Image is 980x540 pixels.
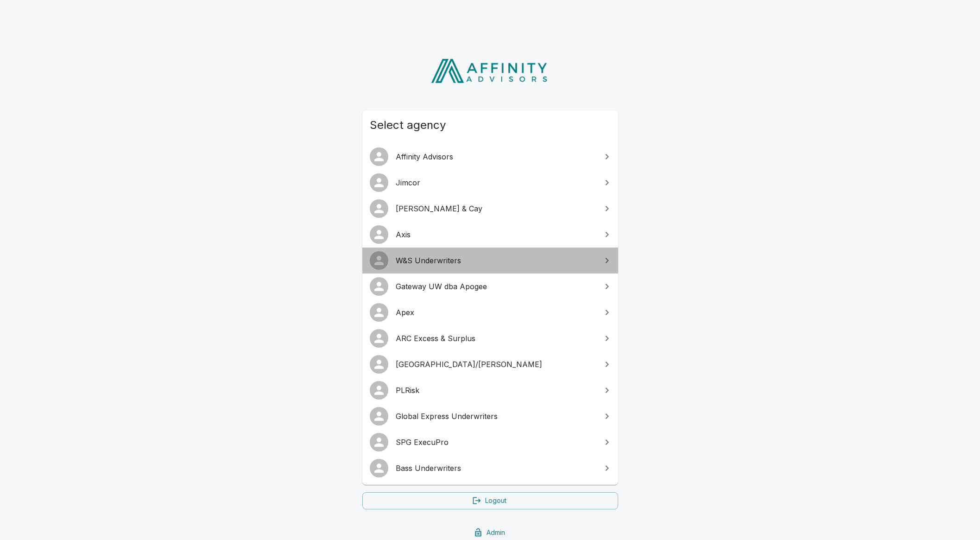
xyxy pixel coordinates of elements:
a: Bass Underwriters [362,455,618,481]
span: Global Express Underwriters [396,411,596,422]
span: Axis [396,229,596,240]
span: Select agency [370,118,611,133]
a: [GEOGRAPHIC_DATA]/[PERSON_NAME] [362,351,618,377]
img: Affinity Advisors Logo [424,56,556,86]
a: Axis [362,222,618,248]
span: Apex [396,307,596,318]
a: Gateway UW dba Apogee [362,273,618,299]
a: Apex [362,299,618,325]
span: Bass Underwriters [396,463,596,474]
a: ARC Excess & Surplus [362,325,618,351]
span: PLRisk [396,385,596,396]
span: SPG ExecuPro [396,437,596,448]
span: [PERSON_NAME] & Cay [396,203,596,214]
a: SPG ExecuPro [362,429,618,455]
span: Gateway UW dba Apogee [396,281,596,292]
span: ARC Excess & Surplus [396,333,596,344]
a: PLRisk [362,377,618,403]
a: Global Express Underwriters [362,403,618,429]
a: Affinity Advisors [362,144,618,170]
a: [PERSON_NAME] & Cay [362,196,618,222]
span: Affinity Advisors [396,151,596,162]
span: Jimcor [396,177,596,188]
span: [GEOGRAPHIC_DATA]/[PERSON_NAME] [396,359,596,370]
a: Logout [362,492,618,509]
a: Jimcor [362,170,618,196]
a: W&S Underwriters [362,248,618,273]
span: W&S Underwriters [396,255,596,266]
